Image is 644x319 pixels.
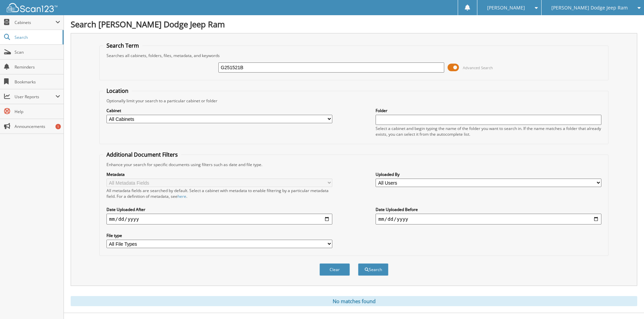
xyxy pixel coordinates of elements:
[103,53,605,58] div: Searches all cabinets, folders, files, metadata, and keywords
[106,214,332,224] input: start
[106,233,332,238] label: File type
[71,296,637,306] div: No matches found
[376,207,601,212] label: Date Uploaded Before
[376,126,601,137] div: Select a cabinet and begin typing the name of the folder you want to search in. If the name match...
[15,20,55,25] span: Cabinets
[71,19,637,30] h1: Search [PERSON_NAME] Dodge Jeep Ram
[106,188,332,199] div: All metadata fields are searched by default. Select a cabinet with metadata to enable filtering b...
[103,98,605,104] div: Optionally limit your search to a particular cabinet or folder
[376,214,601,224] input: end
[103,151,181,158] legend: Additional Document Filters
[15,94,55,100] span: User Reports
[106,207,332,212] label: Date Uploaded After
[15,124,60,129] span: Announcements
[15,49,60,55] span: Scan
[551,6,628,10] span: [PERSON_NAME] Dodge Jeep Ram
[487,6,525,10] span: [PERSON_NAME]
[358,263,388,276] button: Search
[319,263,350,276] button: Clear
[463,65,493,70] span: Advanced Search
[106,171,332,177] label: Metadata
[376,171,601,177] label: Uploaded By
[15,34,59,40] span: Search
[55,124,61,129] div: 1
[106,108,332,113] label: Cabinet
[15,64,60,70] span: Reminders
[7,3,57,12] img: scan123-logo-white.svg
[103,87,132,95] legend: Location
[376,108,601,113] label: Folder
[177,193,186,199] a: here
[15,109,60,114] span: Help
[103,162,605,167] div: Enhance your search for specific documents using filters such as date and file type.
[15,79,60,85] span: Bookmarks
[103,42,142,49] legend: Search Term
